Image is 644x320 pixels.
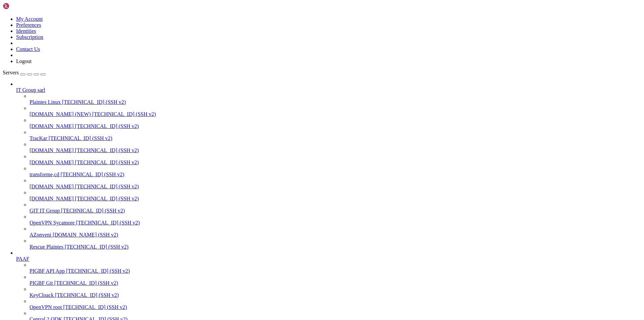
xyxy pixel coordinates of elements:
li: AZonveni [DOMAIN_NAME] (SSH v2) [30,226,641,238]
a: [DOMAIN_NAME] [TECHNICAL_ID] (SSH v2) [30,184,641,190]
span: [DOMAIN_NAME] (SSH v2) [53,232,118,238]
a: PIGBF Git [TECHNICAL_ID] (SSH v2) [30,280,641,286]
a: Servers [3,70,46,75]
a: Subscription [16,34,43,40]
span: [TECHNICAL_ID] (SSH v2) [49,135,112,141]
li: OpenVPN root [TECHNICAL_ID] (SSH v2) [30,298,641,310]
a: Identities [16,28,36,34]
span: AZonveni [30,232,51,238]
a: GIT IT Group [TECHNICAL_ID] (SSH v2) [30,208,641,214]
li: transforme,cd [TECHNICAL_ID] (SSH v2) [30,166,641,178]
span: [TECHNICAL_ID] (SSH v2) [60,172,124,177]
a: PAAF [16,256,641,262]
span: TracKar [30,135,47,141]
span: PIGBF API App [30,268,65,274]
li: TracKar [TECHNICAL_ID] (SSH v2) [30,129,641,141]
span: [DOMAIN_NAME] [30,184,74,189]
span: [TECHNICAL_ID] (SSH v2) [65,244,128,250]
a: Rescue Plaintes [TECHNICAL_ID] (SSH v2) [30,244,641,250]
li: OpenVPN Sycamore [TECHNICAL_ID] (SSH v2) [30,214,641,226]
li: [DOMAIN_NAME] [TECHNICAL_ID] (SSH v2) [30,153,641,166]
a: AZonveni [DOMAIN_NAME] (SSH v2) [30,232,641,238]
span: Servers [3,70,19,75]
li: KeyCloack [TECHNICAL_ID] (SSH v2) [30,286,641,298]
li: PIGBF Git [TECHNICAL_ID] (SSH v2) [30,274,641,286]
span: OpenVPN root [30,304,62,310]
a: IT Group sarl [16,87,641,93]
a: Preferences [16,22,41,28]
a: OpenVPN root [TECHNICAL_ID] (SSH v2) [30,304,641,310]
li: [DOMAIN_NAME] [TECHNICAL_ID] (SSH v2) [30,117,641,129]
a: transforme,cd [TECHNICAL_ID] (SSH v2) [30,172,641,178]
span: PAAF [16,256,29,262]
span: [TECHNICAL_ID] (SSH v2) [63,304,127,310]
a: [DOMAIN_NAME] [TECHNICAL_ID] (SSH v2) [30,147,641,153]
span: [TECHNICAL_ID] (SSH v2) [75,184,139,189]
span: [TECHNICAL_ID] (SSH v2) [55,292,119,298]
span: [TECHNICAL_ID] (SSH v2) [92,111,156,117]
span: Rescue Plaintes [30,244,63,250]
span: [TECHNICAL_ID] (SSH v2) [75,147,139,153]
a: OpenVPN Sycamore [TECHNICAL_ID] (SSH v2) [30,220,641,226]
span: [DOMAIN_NAME] [30,196,74,201]
span: transforme,cd [30,172,59,177]
a: [DOMAIN_NAME] [TECHNICAL_ID] (SSH v2) [30,159,641,166]
a: TracKar [TECHNICAL_ID] (SSH v2) [30,135,641,141]
span: [TECHNICAL_ID] (SSH v2) [66,268,130,274]
a: PIGBF API App [TECHNICAL_ID] (SSH v2) [30,268,641,274]
a: [DOMAIN_NAME] [TECHNICAL_ID] (SSH v2) [30,123,641,129]
span: [TECHNICAL_ID] (SSH v2) [75,159,139,165]
li: GIT IT Group [TECHNICAL_ID] (SSH v2) [30,202,641,214]
a: [DOMAIN_NAME] [TECHNICAL_ID] (SSH v2) [30,196,641,202]
li: [DOMAIN_NAME] [TECHNICAL_ID] (SSH v2) [30,190,641,202]
span: Plaintes Linux [30,99,61,105]
span: IT Group sarl [16,87,45,93]
li: [DOMAIN_NAME] (NEW) [TECHNICAL_ID] (SSH v2) [30,105,641,117]
span: [TECHNICAL_ID] (SSH v2) [75,123,139,129]
li: Rescue Plaintes [TECHNICAL_ID] (SSH v2) [30,238,641,250]
span: [TECHNICAL_ID] (SSH v2) [76,220,140,226]
span: [TECHNICAL_ID] (SSH v2) [75,196,139,201]
span: [TECHNICAL_ID] (SSH v2) [54,280,118,286]
span: [TECHNICAL_ID] (SSH v2) [62,99,126,105]
img: Shellngn [3,3,41,9]
li: [DOMAIN_NAME] [TECHNICAL_ID] (SSH v2) [30,178,641,190]
a: Contact Us [16,46,40,52]
span: OpenVPN Sycamore [30,220,75,226]
a: [DOMAIN_NAME] (NEW) [TECHNICAL_ID] (SSH v2) [30,111,641,117]
span: [DOMAIN_NAME] (NEW) [30,111,91,117]
a: Plaintes Linux [TECHNICAL_ID] (SSH v2) [30,99,641,105]
a: Logout [16,58,32,64]
a: My Account [16,16,43,22]
span: [DOMAIN_NAME] [30,123,74,129]
span: [DOMAIN_NAME] [30,147,74,153]
span: [DOMAIN_NAME] [30,159,74,165]
span: KeyCloack [30,292,54,298]
a: KeyCloack [TECHNICAL_ID] (SSH v2) [30,292,641,298]
li: [DOMAIN_NAME] [TECHNICAL_ID] (SSH v2) [30,141,641,153]
span: PIGBF Git [30,280,53,286]
span: [TECHNICAL_ID] (SSH v2) [61,208,125,213]
li: PIGBF API App [TECHNICAL_ID] (SSH v2) [30,262,641,274]
span: GIT IT Group [30,208,60,213]
li: Plaintes Linux [TECHNICAL_ID] (SSH v2) [30,93,641,105]
li: IT Group sarl [16,81,641,250]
